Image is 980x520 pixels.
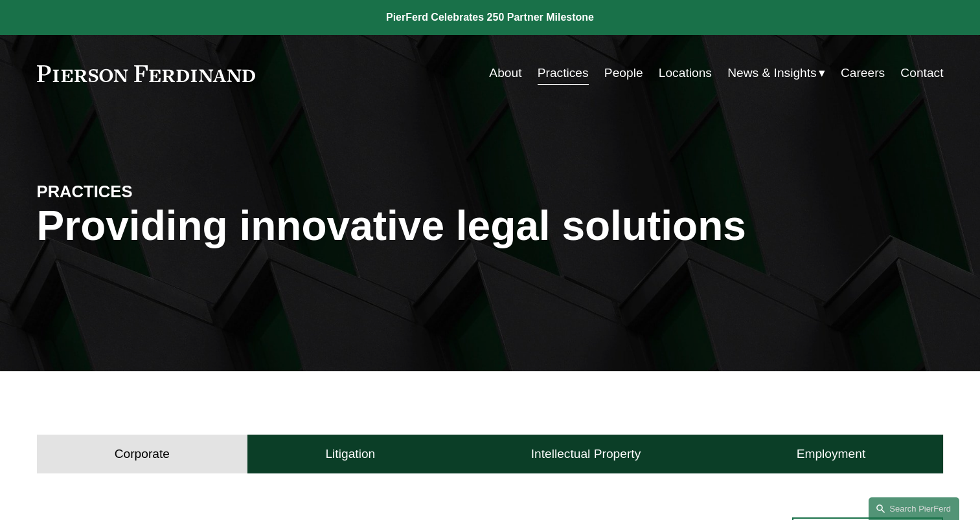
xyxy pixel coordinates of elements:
[797,446,866,462] h4: Employment
[604,61,643,85] a: People
[37,202,944,250] h1: Providing innovative legal solutions
[727,62,817,85] span: News & Insights
[900,61,943,85] a: Contact
[869,497,959,520] a: Search this site
[37,181,264,202] h4: PRACTICES
[727,61,825,85] a: folder dropdown
[841,61,885,85] a: Careers
[325,446,375,462] h4: Litigation
[115,446,170,462] h4: Corporate
[659,61,712,85] a: Locations
[531,446,641,462] h4: Intellectual Property
[489,61,521,85] a: About
[538,61,589,85] a: Practices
